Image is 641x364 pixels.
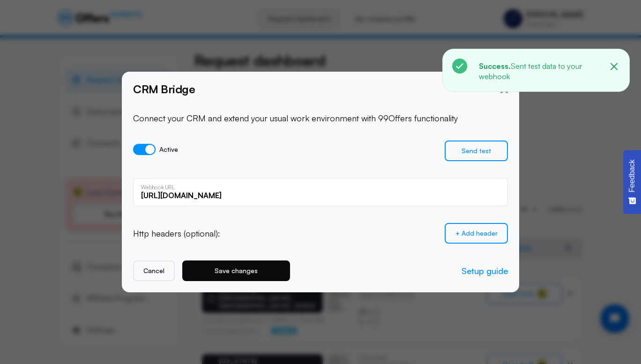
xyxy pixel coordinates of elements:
[479,61,582,81] span: Sent test data to your webhook
[141,185,175,190] p: Webhook URL
[133,112,508,124] p: Connect your CRM and extend your usual work environment with 99Offers functionality
[141,190,500,201] input: https://example.com/webhook
[133,260,175,281] button: Cancel
[445,141,508,161] button: Send test
[445,223,508,244] button: + Add header
[133,83,195,95] h5: CRM Bridge
[479,61,511,71] strong: Success.
[8,8,36,36] button: Open chat widget
[133,228,220,239] p: Http headers (optional):
[462,266,508,276] a: Setup guide
[182,260,290,281] button: Save changes
[628,159,636,192] span: Feedback
[623,150,641,214] button: Feedback - Show survey
[159,146,178,155] span: Active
